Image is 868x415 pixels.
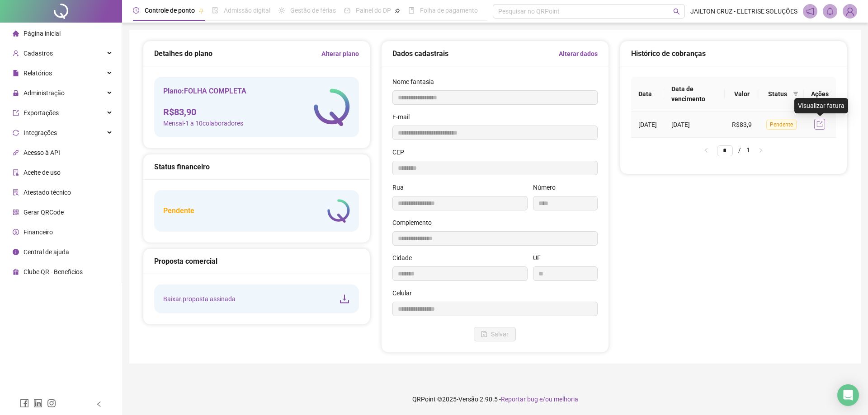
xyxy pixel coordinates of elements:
span: Relatórios [24,70,52,77]
span: filter [793,91,798,97]
h5: Detalhes do plano [154,48,212,59]
span: export [13,110,19,116]
span: / [738,146,741,154]
span: Clube QR - Beneficios [24,268,83,275]
span: Painel do DP [356,7,391,14]
div: Visualizar fatura [794,98,848,113]
div: Status financeiro [154,161,359,173]
label: UF [533,253,547,263]
span: filter [791,87,800,101]
img: 94463 [843,5,857,18]
span: info-circle [13,249,19,255]
label: Cidade [392,253,418,263]
span: facebook [20,399,29,408]
img: logo-atual-colorida-simples.ef1a4d5a9bda94f4ab63.png [314,89,350,126]
div: Open Intercom Messenger [837,384,859,406]
img: logo-atual-colorida-simples.ef1a4d5a9bda94f4ab63.png [327,199,350,223]
span: Aceite de uso [24,169,61,176]
span: sync [13,130,19,136]
span: Pendente [766,120,797,130]
h5: Dados cadastrais [392,48,448,59]
button: Salvar [474,327,516,341]
span: Mensal - 1 a 10 colaboradores [163,118,246,128]
span: Integrações [24,129,57,136]
span: dollar [13,229,19,235]
th: Data [631,77,664,112]
label: Número [533,182,561,192]
span: gift [13,269,19,275]
div: Histórico de cobranças [631,48,836,59]
h5: Plano: FOLHA COMPLETA [163,86,246,97]
span: left [96,401,102,407]
span: home [13,30,19,37]
button: left [699,145,713,156]
span: Financeiro [24,228,53,236]
a: Alterar dados [559,49,598,59]
li: 1/1 [717,145,750,156]
td: R$83,9 [725,112,759,138]
label: Rua [392,182,410,192]
span: audit [13,169,19,176]
span: api [13,149,19,156]
td: [DATE] [664,112,725,138]
span: dashboard [344,7,350,14]
button: right [754,145,768,156]
span: Central de ajuda [24,248,69,256]
a: Alterar plano [321,49,359,59]
div: Proposta comercial [154,256,359,267]
span: search [673,8,680,15]
span: Baixar proposta assinada [163,294,236,304]
span: Exportações [24,109,59,117]
footer: QRPoint © 2025 - 2.90.5 - [122,383,868,415]
span: pushpin [395,8,400,14]
h4: R$ 83,90 [163,106,246,118]
span: user-add [13,50,19,56]
span: Status [766,89,789,99]
span: file [13,70,19,76]
span: Atestado técnico [24,189,71,196]
span: Reportar bug e/ou melhoria [501,396,578,403]
span: Folha de pagamento [420,7,478,14]
th: Valor [725,77,759,112]
span: Admissão digital [224,7,270,14]
span: solution [13,189,19,196]
span: Administração [24,89,65,97]
li: Página anterior [699,145,713,156]
span: Cadastros [24,50,53,57]
label: E-mail [392,112,415,122]
span: right [758,148,764,153]
span: Acesso à API [24,149,60,156]
span: JAILTON CRUZ - ELETRISE SOLUÇÕES [690,6,797,16]
span: Versão [458,396,478,403]
span: sun [278,7,285,14]
span: bell [826,7,834,15]
span: lock [13,90,19,96]
span: file-done [212,7,218,14]
span: Página inicial [24,30,61,37]
span: export [816,121,823,127]
span: Controle de ponto [145,7,195,14]
span: linkedin [33,399,42,408]
th: Data de vencimento [664,77,725,112]
th: Ações [804,77,836,112]
td: [DATE] [631,112,664,138]
label: Nome fantasia [392,77,440,87]
span: Gestão de férias [290,7,336,14]
span: pushpin [198,8,204,14]
label: Celular [392,288,418,298]
span: download [339,294,350,304]
label: CEP [392,147,410,157]
label: Complemento [392,218,438,228]
span: notification [806,7,814,15]
span: instagram [47,399,56,408]
span: book [408,7,415,14]
span: clock-circle [133,7,139,14]
h5: Pendente [163,205,194,216]
li: Próxima página [754,145,768,156]
span: Gerar QRCode [24,209,64,216]
span: left [703,148,709,153]
span: qrcode [13,209,19,215]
